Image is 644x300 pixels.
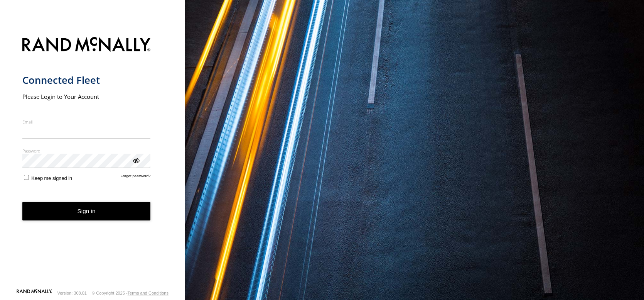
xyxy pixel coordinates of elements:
[22,32,163,289] form: main
[128,291,169,295] a: Terms and Conditions
[22,93,151,100] h2: Please Login to Your Account
[132,156,140,164] div: ViewPassword
[22,74,151,86] h1: Connected Fleet
[31,175,72,181] span: Keep me signed in
[92,291,169,295] div: © Copyright 2025 -
[57,291,87,295] div: Version: 308.01
[22,119,151,125] label: Email
[22,148,151,154] label: Password
[22,202,151,221] button: Sign in
[22,36,151,55] img: Rand McNally
[24,175,29,180] input: Keep me signed in
[121,174,151,181] a: Forgot password?
[17,289,52,297] a: Visit our Website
